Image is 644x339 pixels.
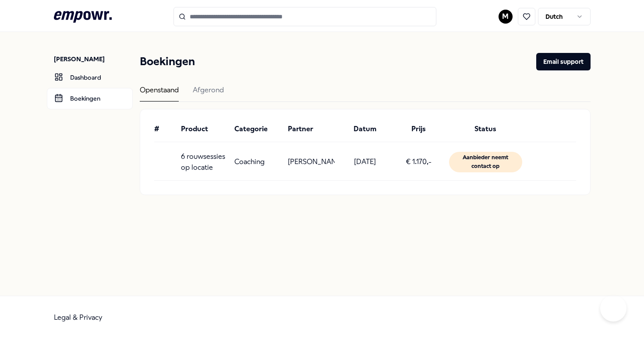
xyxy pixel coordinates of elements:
[173,7,436,26] input: Search for products, categories or subcategories
[288,123,334,135] div: Partner
[288,156,334,168] p: [PERSON_NAME]
[449,152,523,172] div: Aanbieder neemt contact op
[234,156,265,168] p: Coaching
[47,67,133,88] a: Dashboard
[536,53,591,70] button: Email support
[354,156,376,168] p: [DATE]
[181,123,227,135] div: Product
[406,156,432,168] p: € 1.170,-
[499,10,513,24] button: M
[342,123,388,135] div: Datum
[47,88,133,109] a: Boekingen
[140,84,179,101] div: Openstaand
[54,313,103,322] a: Legal & Privacy
[449,123,523,135] div: Status
[395,123,442,135] div: Prijs
[54,55,133,63] p: [PERSON_NAME]
[181,151,227,173] p: 6 rouwsessies op locatie
[193,84,224,101] div: Afgerond
[234,123,281,135] div: Categorie
[600,295,626,322] iframe: Help Scout Beacon - Open
[140,53,195,70] h1: Boekingen
[154,123,174,135] div: #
